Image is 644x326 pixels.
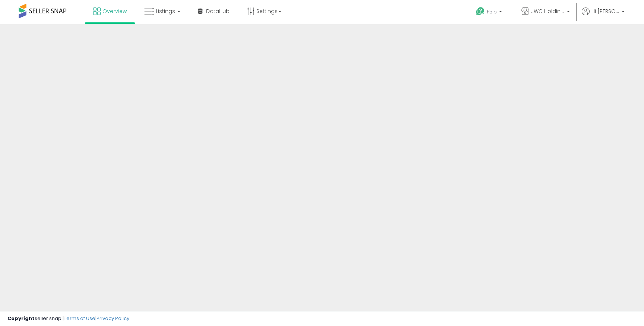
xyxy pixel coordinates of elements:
a: Terms of Use [64,315,95,322]
i: Get Help [476,7,485,16]
span: Help [487,9,497,15]
span: Hi [PERSON_NAME] [591,7,619,15]
span: Listings [156,7,175,15]
a: Privacy Policy [97,315,129,322]
strong: Copyright [7,315,35,322]
span: Overview [102,7,127,15]
span: DataHub [206,7,230,15]
a: Help [470,1,509,24]
div: seller snap | | [7,315,129,322]
span: JWC Holdings [531,7,565,15]
a: Hi [PERSON_NAME] [582,7,625,24]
